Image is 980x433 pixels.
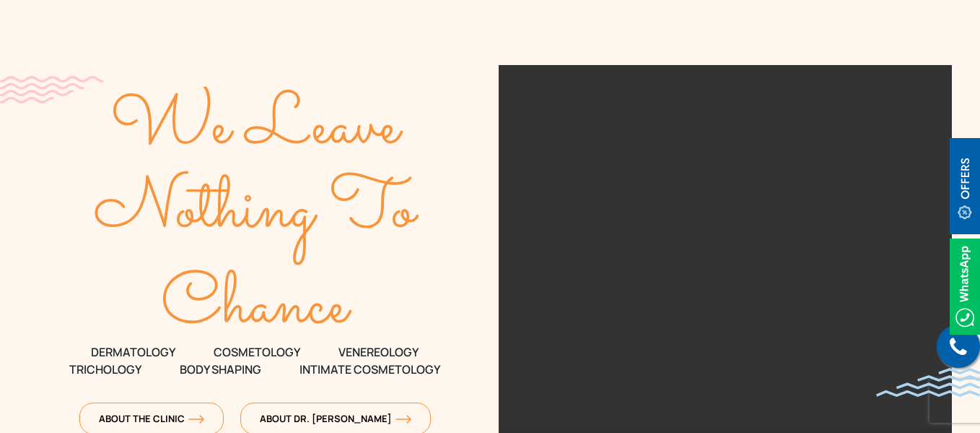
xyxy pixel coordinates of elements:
text: Nothing To [95,158,420,265]
span: About Dr. [PERSON_NAME] [260,412,411,425]
span: About The Clinic [99,412,204,425]
span: VENEREOLOGY [338,343,419,361]
span: DERMATOLOGY [91,343,175,361]
img: bluewave [876,368,980,397]
text: We Leave [110,74,403,181]
span: Intimate Cosmetology [299,361,440,378]
img: Whatsappicon [950,239,980,335]
img: orange-arrow [188,415,204,424]
img: offerBt [950,138,980,234]
text: Chance [162,254,353,361]
span: COSMETOLOGY [214,343,300,361]
span: TRICHOLOGY [69,361,141,378]
a: Whatsappicon [950,277,980,293]
img: orange-arrow [395,415,411,424]
span: Body Shaping [180,361,261,378]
